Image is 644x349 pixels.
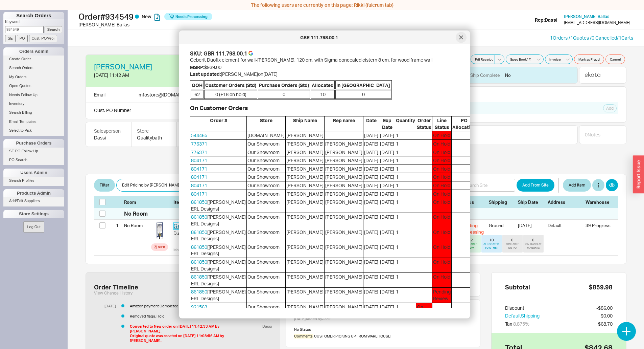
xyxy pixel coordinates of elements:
span: [PERSON_NAME] [325,173,363,181]
div: Store Settings [3,210,64,218]
span: MSRP: [190,64,204,70]
div: [PERSON_NAME] [286,199,324,205]
input: PO [17,35,28,42]
a: /1Carts [617,35,633,41]
span: [PERSON_NAME] [325,288,363,302]
a: 1Orders /1Quotes /0 Cancelled [550,35,617,41]
a: [PERSON_NAME] Ballas [564,14,609,19]
span: [[PERSON_NAME] ERL Designs] [190,198,246,213]
a: 861850 [191,229,207,235]
span: [DATE] [363,148,379,156]
div: Pending Processing [460,222,485,235]
div: Order Timeline [94,283,138,291]
span: Our Showroom [247,181,285,190]
span: 1 [395,140,416,148]
a: 861850 [191,199,207,205]
div: [PERSON_NAME] on [DATE] [190,70,459,77]
div: Warehouse [586,199,613,205]
span: [[PERSON_NAME] ERL Designs] [190,273,246,287]
div: The following users are currently on this page: [2,2,642,8]
input: Cust. PO/Proj [29,35,57,42]
a: Search Profiles [3,177,64,184]
a: [PERSON_NAME] [94,63,152,70]
div: [PERSON_NAME] [286,214,324,220]
span: On Hold [432,273,451,287]
a: Add/Edit Suppliers [3,197,64,204]
div: 0 Note s [585,131,600,138]
span: SKU: [190,50,202,57]
span: On Hold [432,243,451,257]
span: On Hold [432,156,451,165]
div: [PERSON_NAME] [286,228,324,235]
a: 804171 [191,166,207,171]
div: [PERSON_NAME] [286,149,324,155]
span: 1 [395,165,416,173]
div: [PERSON_NAME] [286,258,324,265]
a: Email Templates [3,118,64,125]
span: Our Showroom [247,148,285,156]
div: Returns [370,131,575,138]
span: [DATE] [379,173,395,181]
span: [DATE] [379,140,395,148]
div: No Status [294,327,311,332]
button: Log Out [23,221,44,233]
div: [PERSON_NAME] [286,157,324,164]
div: [EMAIL_ADDRESS][DOMAIN_NAME] [564,20,630,25]
div: [PERSON_NAME] [286,274,324,280]
div: Products Admin [3,189,64,197]
a: 804171 [191,182,207,188]
span: Mark as Fraud [578,57,600,62]
span: [DATE] [379,190,395,198]
div: 10 [489,238,494,242]
div: Removed flags: Hold [130,314,242,319]
span: Rikki (fulcrum tab) [354,2,393,8]
div: Store [137,128,171,134]
span: [PERSON_NAME] [325,273,363,287]
span: Exp Date [379,116,395,131]
button: Add [603,104,617,112]
span: On Hold [432,165,451,173]
div: [PERSON_NAME] [286,165,324,172]
span: In [GEOGRAPHIC_DATA] [335,81,391,89]
div: 0 [532,238,534,242]
span: 1 [395,181,416,190]
div: Salesperson [94,128,123,134]
a: 861850 [191,259,207,264]
input: Note [451,104,569,113]
span: [DATE] [363,213,379,227]
span: 8.875 % [513,321,529,327]
span: Our Showroom [247,303,285,317]
button: DefaultShipping [505,312,540,319]
span: [PERSON_NAME] Ballas [564,14,609,19]
span: Date [363,116,379,131]
span: 1 [395,148,416,156]
div: Status [460,199,485,205]
div: Item [173,199,316,205]
span: Cancel [610,57,621,62]
span: [DATE] [363,258,379,272]
button: View Change History [94,291,133,296]
span: [[PERSON_NAME] ERL Designs] [190,288,246,302]
span: Our Showroom [247,228,285,242]
span: [DATE] [363,243,379,257]
div: [PERSON_NAME] [286,132,324,139]
div: Default [548,222,581,235]
span: Order # [190,116,246,131]
span: Filter [100,181,109,189]
span: On Hold [432,198,451,213]
div: [PERSON_NAME] [286,288,324,295]
div: Purchase Orders [3,139,64,147]
span: 1 [395,228,416,242]
a: My Orders [3,73,64,81]
span: [DATE] [379,273,395,287]
span: 0 [258,90,310,99]
a: 861850 [191,214,207,220]
a: Spec [151,243,168,251]
span: On Hold [432,228,451,242]
a: Select to Pick [3,127,64,134]
div: $0.00 [601,312,613,319]
span: [PERSON_NAME] [325,243,363,257]
span: [[PERSON_NAME] ERL Designs] [190,213,246,227]
div: mfostore @ [DOMAIN_NAME] [139,91,200,99]
span: Our Showroom [247,190,285,198]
